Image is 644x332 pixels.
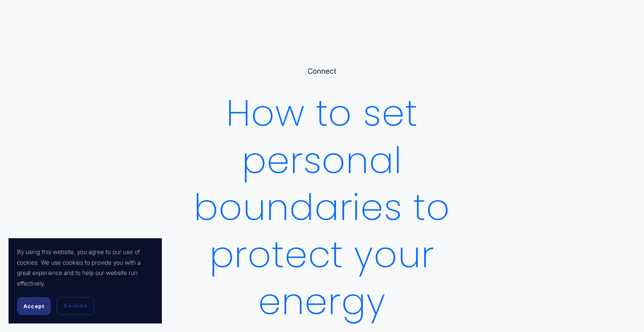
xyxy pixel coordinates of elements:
p: By using this website, you agree to our use of cookies. We use cookies to provide you with a grea... [17,247,153,289]
span: Decline [63,302,87,310]
a: Connect [308,67,336,75]
span: Accept [23,303,44,309]
section: Cookie banner [9,238,162,323]
button: Decline [57,297,94,315]
h1: How to set personal boundaries to protect your energy [174,90,470,326]
button: Accept [17,297,51,315]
